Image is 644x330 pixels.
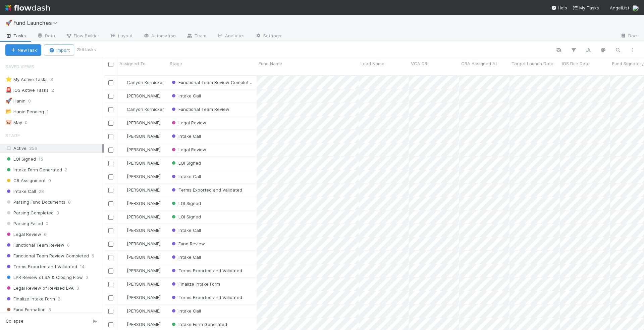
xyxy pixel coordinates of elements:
[5,44,41,56] button: NewTask
[5,86,49,94] div: IOS Active Tasks
[120,173,161,180] div: [PERSON_NAME]
[5,155,36,163] span: LOI Signed
[105,31,138,42] a: Layout
[170,240,205,247] div: Fund Review
[170,160,201,166] span: LOI Signed
[5,230,41,239] span: Legal Review
[170,295,242,300] span: Terms Exported and Validated
[170,174,201,179] span: Intake Call
[108,269,113,274] input: Toggle Row Selected
[108,94,113,99] input: Toggle Row Selected
[170,93,201,98] span: Intake Call
[127,295,161,300] span: [PERSON_NAME]
[92,252,94,260] span: 6
[5,98,12,104] span: 🚀
[120,228,126,233] img: avatar_a669165c-e543-4b1d-ab80-0c2a52253154.png
[170,200,201,207] div: LOI Signed
[512,60,553,67] span: Target Launch Date
[108,242,113,247] input: Toggle Row Selected
[127,120,161,125] span: [PERSON_NAME]
[127,107,164,112] span: Canyon Kornicker
[127,281,161,287] span: [PERSON_NAME]
[120,294,161,301] div: [PERSON_NAME]
[632,5,639,11] img: avatar_892eb56c-5b5a-46db-bf0b-2a9023d0e8f8.png
[170,160,201,166] div: LOI Signed
[170,214,201,219] span: LOI Signed
[127,174,161,179] span: [PERSON_NAME]
[108,295,113,300] input: Toggle Row Selected
[5,109,12,114] span: 📂
[120,106,164,113] div: Canyon Kornicker
[108,148,113,153] input: Toggle Row Selected
[120,307,161,314] div: [PERSON_NAME]
[170,187,242,193] span: Terms Exported and Validated
[48,176,51,185] span: 0
[108,309,113,314] input: Toggle Row Selected
[6,318,23,324] span: Collapse
[58,295,60,303] span: 2
[170,80,254,85] span: Functional Team Review Completed
[68,198,71,206] span: 0
[127,308,161,314] span: [PERSON_NAME]
[127,241,161,246] span: [PERSON_NAME]
[39,155,43,163] span: 15
[108,228,113,233] input: Toggle Row Selected
[108,174,113,179] input: Toggle Row Selected
[46,219,48,228] span: 0
[127,80,164,85] span: Canyon Kornicker
[108,62,113,67] input: Toggle All Rows Selected
[573,5,599,10] span: My Tasks
[610,5,629,10] span: AngelList
[120,281,161,287] div: [PERSON_NAME]
[120,201,126,206] img: avatar_d055a153-5d46-4590-b65c-6ad68ba65107.png
[170,146,206,153] div: Legal Review
[120,147,126,152] img: avatar_0b1dbcb8-f701-47e0-85bc-d79ccc0efe6c.png
[120,254,126,260] img: avatar_56903d4e-183f-4548-9968-339ac63075ae.png
[5,241,64,249] span: Functional Team Review
[170,147,206,152] span: Legal Review
[13,19,61,26] span: Fund Launches
[5,176,46,185] span: CR Assignment
[50,75,60,84] span: 3
[170,79,253,86] div: Functional Team Review Completed
[120,240,161,247] div: [PERSON_NAME]
[120,160,161,166] div: [PERSON_NAME]
[138,31,181,42] a: Automation
[60,31,105,42] a: Flow Builder
[44,230,47,239] span: 6
[120,133,126,139] img: avatar_e764f80f-affb-48ed-b536-deace7b998a7.png
[170,106,229,113] div: Functional Team Review
[108,121,113,126] input: Toggle Row Selected
[5,118,22,127] div: May
[120,267,161,274] div: [PERSON_NAME]
[108,215,113,220] input: Toggle Row Selected
[170,321,227,328] div: Intake Form Generated
[212,31,250,42] a: Analytics
[120,174,126,179] img: avatar_7ba8ec58-bd0f-432b-b5d2-ae377bfaef52.png
[120,160,126,166] img: avatar_56903d4e-183f-4548-9968-339ac63075ae.png
[76,284,79,292] span: 3
[170,281,220,287] div: Finalize Intake Form
[108,322,113,327] input: Toggle Row Selected
[170,187,242,193] div: Terms Exported and Validated
[120,80,126,85] img: avatar_d1f4bd1b-0b26-4d9b-b8ad-69b413583d95.png
[108,188,113,193] input: Toggle Row Selected
[5,75,48,84] div: My Active Tasks
[77,47,96,53] small: 256 tasks
[127,214,161,219] span: [PERSON_NAME]
[65,166,67,174] span: 2
[56,209,59,217] span: 3
[170,173,201,180] div: Intake Call
[259,60,282,67] span: Fund Name
[170,268,242,273] span: Terms Exported and Validated
[170,119,206,126] div: Legal Review
[170,322,227,327] span: Intake Form Generated
[120,281,126,287] img: avatar_18c010e4-930e-4480-823a-7726a265e9dd.png
[108,80,113,85] input: Toggle Row Selected
[5,284,74,292] span: Legal Review of Revised LPA
[44,44,74,56] button: Import
[120,295,126,300] img: avatar_462714f4-64db-4129-b9df-50d7d164b9fc.png
[170,133,201,139] div: Intake Call
[108,282,113,287] input: Toggle Row Selected
[120,187,161,193] div: [PERSON_NAME]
